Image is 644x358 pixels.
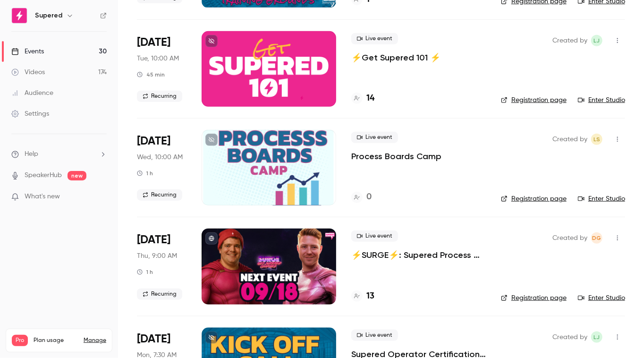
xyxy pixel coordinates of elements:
[552,332,587,343] span: Created by
[11,109,49,119] div: Settings
[25,149,38,159] span: Help
[35,11,62,20] h6: Supered
[137,229,186,304] div: Sep 18 Thu, 11:00 AM (America/New York)
[84,337,106,344] a: Manage
[351,92,374,105] a: 14
[137,35,170,50] span: [DATE]
[137,71,165,78] div: 45 min
[351,52,441,63] a: ⚡️Get Supered 101 ⚡️
[366,191,372,204] h4: 0
[137,31,186,107] div: Sep 16 Tue, 12:00 PM (America/New York)
[11,88,53,98] div: Audience
[11,68,45,77] div: Videos
[501,194,567,204] a: Registration page
[591,35,602,46] span: Lindsay John
[351,230,398,242] span: Live event
[552,232,587,244] span: Created by
[12,8,27,23] img: Supered
[593,232,602,244] span: DG
[137,130,186,205] div: Sep 17 Wed, 10:00 AM (America/Denver)
[137,251,177,261] span: Thu, 9:00 AM
[137,289,182,300] span: Recurring
[593,134,600,145] span: LS
[552,35,587,46] span: Created by
[351,330,398,341] span: Live event
[137,268,153,276] div: 1 h
[366,92,374,105] h4: 14
[591,232,602,244] span: D'Ana Guiloff
[351,290,374,303] a: 13
[11,149,107,159] li: help-dropdown-opener
[351,33,398,44] span: Live event
[591,332,602,343] span: Lindsay John
[137,134,170,149] span: [DATE]
[501,95,567,105] a: Registration page
[137,153,183,162] span: Wed, 10:00 AM
[34,337,78,344] span: Plan usage
[501,293,567,303] a: Registration page
[594,35,600,46] span: LJ
[137,332,170,347] span: [DATE]
[351,249,486,261] a: ⚡️SURGE⚡️: Supered Process Boardz
[137,232,170,247] span: [DATE]
[578,293,625,303] a: Enter Studio
[137,189,182,201] span: Recurring
[11,47,44,56] div: Events
[137,170,153,177] div: 1 h
[366,290,374,303] h4: 13
[594,332,600,343] span: LJ
[95,193,107,201] iframe: Noticeable Trigger
[25,170,62,180] a: SpeakerHub
[12,335,28,346] span: Pro
[578,194,625,204] a: Enter Studio
[552,134,587,145] span: Created by
[68,171,86,180] span: new
[351,151,441,162] a: Process Boards Camp
[25,192,60,202] span: What's new
[351,191,372,204] a: 0
[351,132,398,143] span: Live event
[137,54,179,63] span: Tue, 10:00 AM
[137,91,182,102] span: Recurring
[591,134,602,145] span: Lindsey Smith
[578,95,625,105] a: Enter Studio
